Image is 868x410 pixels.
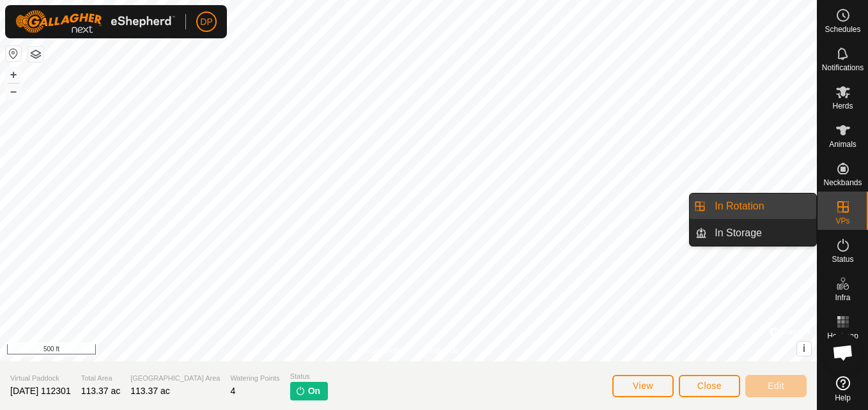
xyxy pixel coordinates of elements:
li: In Storage [690,220,816,246]
button: i [797,342,811,356]
button: Close [679,375,740,397]
span: Watering Points [230,373,279,384]
span: On [308,384,320,398]
span: Schedules [825,26,860,33]
span: Virtual Paddock [10,373,71,384]
img: turn-on [295,386,306,396]
span: Status [832,255,853,263]
span: 4 [230,386,235,396]
button: Reset Map [6,46,21,61]
span: Notifications [822,64,864,72]
span: Animals [829,140,856,148]
a: In Storage [707,220,816,246]
span: Close [697,381,722,391]
span: [DATE] 112301 [10,386,71,396]
span: DP [200,15,212,29]
button: + [6,67,21,82]
li: In Rotation [690,194,816,219]
span: Infra [835,294,850,301]
a: In Rotation [707,194,816,219]
span: i [803,343,805,354]
span: Edit [768,381,784,391]
span: 113.37 ac [81,386,121,396]
a: Contact Us [421,345,459,356]
img: Gallagher Logo [15,10,175,33]
span: Help [835,394,851,402]
span: 113.37 ac [130,386,170,396]
button: Map Layers [28,47,43,62]
span: Heatmap [827,332,858,340]
span: Status [290,371,328,382]
span: Total Area [81,373,121,384]
span: In Storage [715,225,762,241]
button: – [6,84,21,99]
a: Privacy Policy [358,345,406,356]
a: Help [818,371,868,407]
span: View [633,381,653,391]
span: Herds [832,102,853,110]
span: [GEOGRAPHIC_DATA] Area [130,373,220,384]
div: Open chat [824,333,862,372]
span: VPs [835,217,849,225]
span: In Rotation [715,199,764,214]
button: View [612,375,674,397]
span: Neckbands [823,179,862,186]
button: Edit [745,375,807,397]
